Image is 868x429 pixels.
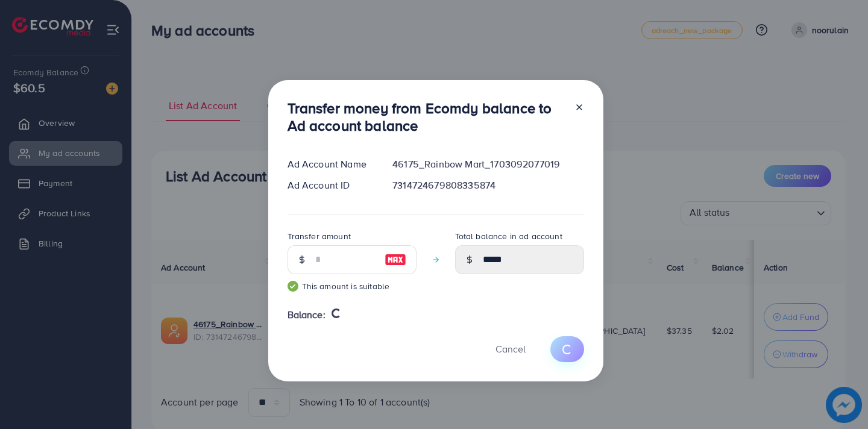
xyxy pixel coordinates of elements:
img: guide [288,281,298,292]
div: 7314724679808335874 [383,178,593,192]
label: Transfer amount [288,230,351,242]
div: Ad Account ID [278,178,383,192]
h3: Transfer money from Ecomdy balance to Ad account balance [288,99,565,134]
img: image [385,252,406,267]
label: Total balance in ad account [455,230,562,242]
div: Ad Account Name [278,157,383,171]
span: Cancel [495,342,526,355]
button: Cancel [480,336,541,362]
small: This amount is suitable [288,280,417,292]
div: 46175_Rainbow Mart_1703092077019 [383,157,593,171]
span: Balance: [288,308,325,322]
